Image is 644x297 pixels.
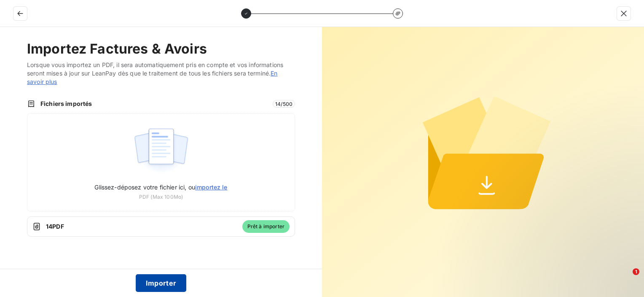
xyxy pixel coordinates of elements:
[27,61,295,86] span: Lorsque vous importez un PDF, il sera automatiquement pris en compte et vos informations seront m...
[242,220,290,233] span: Prêt à importer
[136,274,187,292] button: Importer
[133,124,189,178] img: illustration
[615,268,636,289] iframe: Intercom live chat
[40,100,268,108] span: Fichiers importés
[195,184,228,191] span: importez le
[633,268,639,275] span: 1
[46,222,237,231] span: 14 PDF
[139,193,183,201] span: PDF (Max 100Mo)
[27,40,295,57] h2: Importez Factures & Avoirs
[94,184,227,191] span: Glissez-déposez votre fichier ici, ou
[273,100,295,108] span: 14 / 500
[475,215,644,274] iframe: Intercom notifications message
